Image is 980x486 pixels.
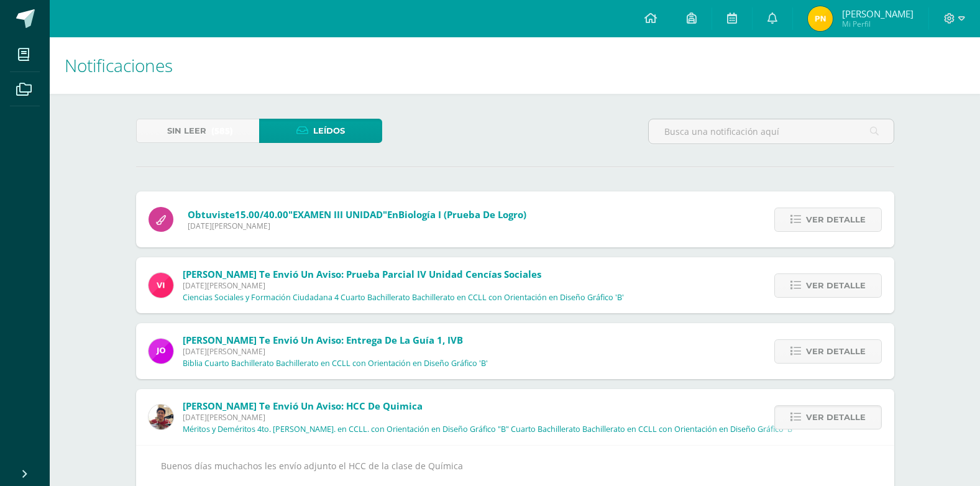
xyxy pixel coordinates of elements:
[808,6,833,31] img: f6d85a04e0bfecbabd8b9b62a12ac4fd.png
[183,346,488,357] span: [DATE][PERSON_NAME]
[188,221,526,231] span: [DATE][PERSON_NAME]
[149,273,173,298] img: bd6d0aa147d20350c4821b7c643124fa.png
[183,400,423,412] span: [PERSON_NAME] te envió un aviso: HCC de Quimica
[167,119,206,142] span: Sin leer
[842,19,914,29] span: Mi Perfil
[188,208,526,221] span: Obtuviste en
[842,7,914,20] span: [PERSON_NAME]
[649,119,894,144] input: Busca una notificación aquí
[806,208,866,231] span: Ver detalle
[65,53,173,77] span: Notificaciones
[183,293,624,303] p: Ciencias Sociales y Formación Ciudadana 4 Cuarto Bachillerato Bachillerato en CCLL con Orientació...
[183,412,794,423] span: [DATE][PERSON_NAME]
[183,280,624,291] span: [DATE][PERSON_NAME]
[806,406,866,429] span: Ver detalle
[183,268,541,280] span: [PERSON_NAME] te envió un aviso: Prueba Parcial IV Unidad Cencías Sociales
[313,119,345,142] span: Leídos
[806,274,866,297] span: Ver detalle
[235,208,288,221] span: 15.00/40.00
[183,334,463,346] span: [PERSON_NAME] te envió un aviso: Entrega de la guía 1, IVB
[211,119,233,142] span: (585)
[149,339,173,364] img: 6614adf7432e56e5c9e182f11abb21f1.png
[398,208,526,221] span: Biología I (Prueba de Logro)
[259,119,382,143] a: Leídos
[806,340,866,363] span: Ver detalle
[136,119,259,143] a: Sin leer(585)
[183,359,488,369] p: Biblia Cuarto Bachillerato Bachillerato en CCLL con Orientación en Diseño Gráfico 'B'
[288,208,387,221] span: "EXAMEN III UNIDAD"
[183,424,794,434] p: Méritos y Deméritos 4to. [PERSON_NAME]. en CCLL. con Orientación en Diseño Gráfico "B" Cuarto Bac...
[149,405,173,429] img: cb93aa548b99414539690fcffb7d5efd.png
